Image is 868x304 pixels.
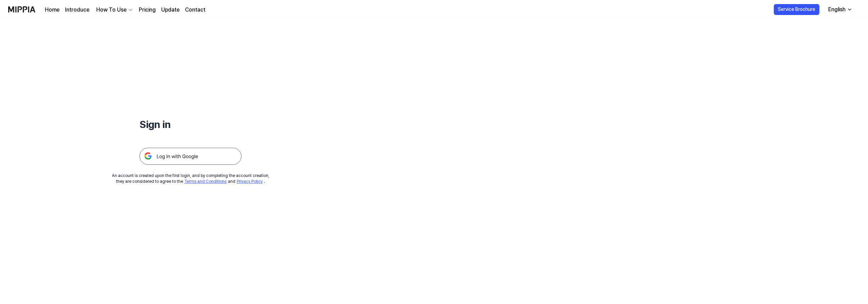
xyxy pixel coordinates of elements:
[139,117,241,131] h1: Sign in
[45,6,60,14] a: Home
[827,5,847,14] div: English
[774,4,819,15] button: Service Brochure
[185,6,205,14] a: Contact
[65,6,89,14] a: Introduce
[95,6,133,14] button: How To Use
[95,6,128,14] div: How To Use
[139,148,241,165] img: 구글 로그인 버튼
[237,179,263,184] a: Privacy Policy
[139,6,156,14] a: Pricing
[112,173,269,185] div: An account is created upon the first login, and by completing the account creation, they are cons...
[161,6,180,14] a: Update
[823,3,856,16] button: English
[184,179,227,184] a: Terms and Conditions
